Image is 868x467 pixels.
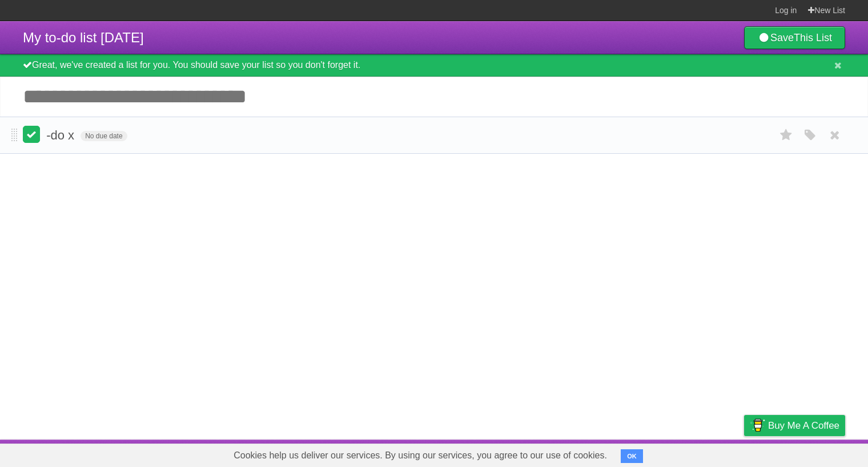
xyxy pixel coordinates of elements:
[592,442,616,464] a: About
[222,444,618,467] span: Cookies help us deliver our services. By using our services, you agree to our use of cookies.
[23,30,144,45] span: My to-do list [DATE]
[794,32,832,43] b: This List
[23,126,40,143] label: Done
[46,128,77,142] span: -do x
[744,26,845,49] a: SaveThis List
[750,416,765,435] img: Buy me a coffee
[81,131,127,141] span: No due date
[690,442,716,464] a: Terms
[630,442,676,464] a: Developers
[773,442,845,464] a: Suggest a feature
[729,442,759,464] a: Privacy
[744,415,845,436] a: Buy me a coffee
[775,126,797,145] label: Star task
[768,416,839,436] span: Buy me a coffee
[621,449,643,463] button: OK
